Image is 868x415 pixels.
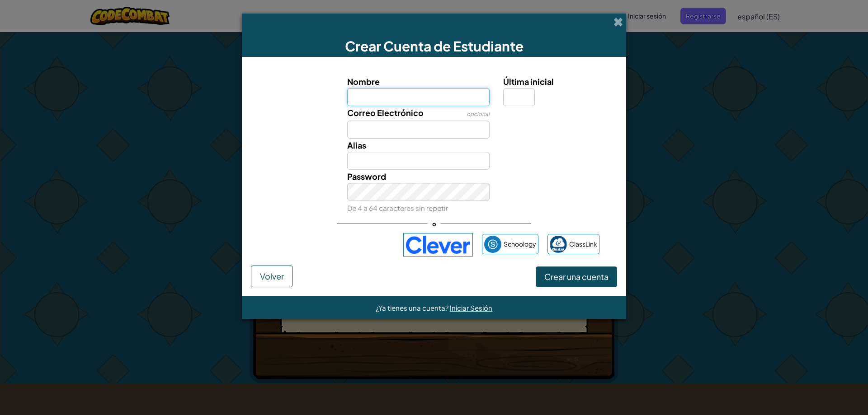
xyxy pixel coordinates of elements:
[428,217,441,230] span: o
[467,111,490,117] span: opcional
[569,238,597,251] span: ClassLink
[347,204,448,212] small: De 4 a 64 caracteres sin repetir
[345,37,524,55] span: Crear Cuenta de Estudiante
[260,271,284,281] span: Volver
[544,271,609,282] span: Crear una cuenta
[503,76,554,87] span: Última inicial
[504,238,536,251] span: Schoology
[347,107,424,118] span: Correo Electrónico
[450,303,492,312] a: Iniciar Sesión
[376,303,450,312] span: ¿Ya tienes una cuenta?
[264,235,399,255] iframe: Botón Iniciar sesión con Google
[403,233,473,256] img: clever-logo-blue.png
[251,266,293,287] button: Volver
[550,236,567,253] img: classlink-logo-small.png
[484,236,501,253] img: schoology.png
[536,266,617,287] button: Crear una cuenta
[347,76,380,87] span: Nombre
[347,171,386,182] span: Password
[347,140,366,150] span: Alias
